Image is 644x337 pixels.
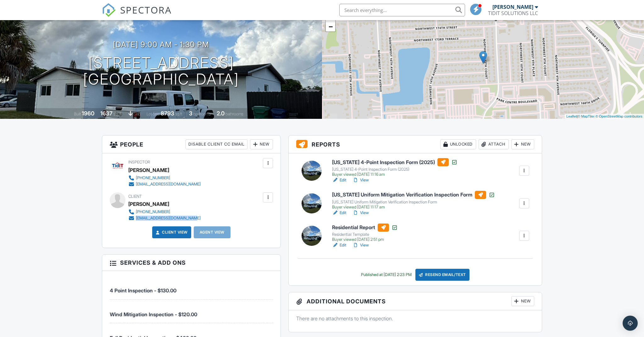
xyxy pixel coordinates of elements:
h3: Services & Add ons [102,255,280,271]
div: Published at [DATE] 2:23 PM [361,272,412,277]
a: Leaflet [566,114,577,118]
span: 4 Point Inspection - $130.00 [110,287,176,294]
div: [US_STATE] Uniform Mitigation Verification Inspection Form [332,200,495,205]
div: | [565,114,644,119]
div: [EMAIL_ADDRESS][DOMAIN_NAME] [136,216,201,221]
a: Edit [332,242,346,248]
h6: [US_STATE] 4-Point Inspection Form (2025) [332,158,458,166]
div: [PHONE_NUMBER] [136,209,170,214]
a: [US_STATE] Uniform Mitigation Verification Inspection Form [US_STATE] Uniform Mitigation Verifica... [332,191,495,210]
span: bedrooms [193,112,211,116]
span: sq.ft. [175,112,183,116]
div: [PHONE_NUMBER] [136,175,170,180]
div: 8793 [161,110,174,117]
h3: Additional Documents [289,292,542,310]
div: Open Intercom Messenger [623,316,638,331]
input: Search everything... [339,4,465,16]
h3: [DATE] 9:00 am - 1:30 pm [113,40,209,49]
h1: [STREET_ADDRESS] [GEOGRAPHIC_DATA] [83,55,239,88]
a: © MapTiler [578,114,595,118]
div: TIDIT SOLUTIONS LLC [488,10,538,16]
a: [PHONE_NUMBER] [128,209,201,215]
span: Inspector [128,160,150,164]
div: Attach [479,139,509,149]
span: sq. ft. [114,112,122,116]
div: New [250,139,273,149]
a: Zoom out [326,22,335,31]
a: Edit [332,210,346,216]
span: Built [74,112,81,116]
li: Service: Wind Mitigation Inspection [110,300,273,323]
img: The Best Home Inspection Software - Spectora [102,3,116,17]
a: View [353,242,369,248]
div: [PERSON_NAME] [128,165,169,175]
a: [PHONE_NUMBER] [128,175,201,181]
div: 1960 [82,110,94,117]
div: Buyer viewed [DATE] 2:51 pm [332,237,398,242]
div: 3 [189,110,192,117]
span: bathrooms [225,112,243,116]
div: 2.0 [217,110,225,117]
p: There are no attachments to this inspection. [296,315,534,322]
div: Residential Template [332,232,398,237]
a: Edit [332,177,346,183]
a: SPECTORA [102,8,172,22]
span: slab [134,112,141,116]
a: [EMAIL_ADDRESS][DOMAIN_NAME] [128,181,201,187]
h3: People [102,135,280,153]
h6: [US_STATE] Uniform Mitigation Verification Inspection Form [332,191,495,199]
li: Service: 4 Point Inspection [110,276,273,299]
div: [US_STATE] 4-Point Inspection Form (2025) [332,167,458,172]
a: [US_STATE] 4-Point Inspection Form (2025) [US_STATE] 4-Point Inspection Form (2025) Buyer viewed ... [332,158,458,177]
a: View [353,177,369,183]
a: © OpenStreetMap contributors [596,114,642,118]
div: Unlocked [440,139,476,149]
span: Client [128,194,142,199]
a: Residential Report Residential Template Buyer viewed [DATE] 2:51 pm [332,224,398,242]
a: [EMAIL_ADDRESS][DOMAIN_NAME] [128,215,201,221]
div: New [511,139,534,149]
div: 1637 [100,110,113,117]
div: New [511,296,534,306]
div: Buyer viewed [DATE] 11:16 am [332,172,458,177]
div: Resend Email/Text [415,269,469,281]
span: Lot Size [147,112,160,116]
h3: Reports [289,135,542,153]
div: [PERSON_NAME] [128,199,169,209]
a: View [353,210,369,216]
span: SPECTORA [120,3,172,16]
div: [PERSON_NAME] [492,4,533,10]
span: Wind Mitigation Inspection - $120.00 [110,311,197,318]
h6: Residential Report [332,224,398,232]
div: Buyer viewed [DATE] 11:17 am [332,205,495,210]
div: Disable Client CC Email [186,139,247,149]
div: [EMAIL_ADDRESS][DOMAIN_NAME] [136,182,201,187]
a: Client View [154,229,188,235]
